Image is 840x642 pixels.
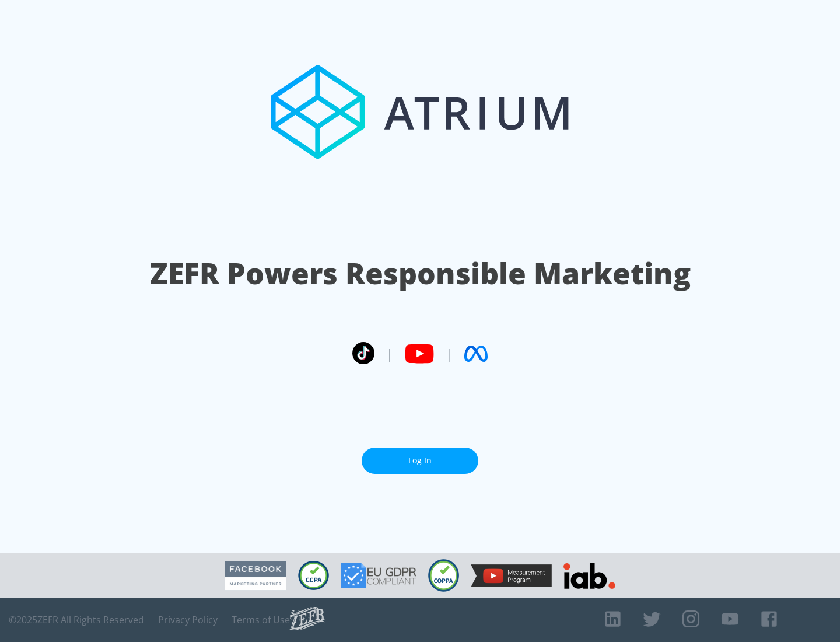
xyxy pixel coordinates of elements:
h1: ZEFR Powers Responsible Marketing [150,253,691,294]
img: Facebook Marketing Partner [225,561,286,591]
img: YouTube Measurement Program [471,564,552,587]
img: CCPA Compliant [298,561,329,590]
span: | [386,345,393,362]
span: | [446,345,453,362]
a: Terms of Use [232,614,290,626]
img: IAB [563,563,615,589]
img: GDPR Compliant [341,563,416,588]
a: Privacy Policy [158,614,218,626]
span: © 2025 ZEFR All Rights Reserved [9,614,144,626]
a: Log In [362,448,478,474]
img: COPPA Compliant [428,559,459,592]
